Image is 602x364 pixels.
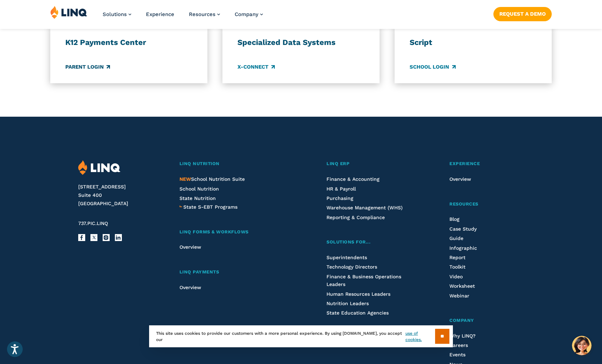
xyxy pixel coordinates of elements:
[103,11,127,17] span: Solutions
[78,160,120,175] img: LINQ | K‑12 Software
[410,63,455,71] a: School Login
[449,201,478,207] span: Resources
[237,63,275,71] a: X-Connect
[449,161,480,166] span: Experience
[179,176,245,182] span: School Nutrition Suite
[179,229,294,236] a: LINQ Forms & Workflows
[326,301,369,306] a: Nutrition Leaders
[179,269,219,274] span: LINQ Payments
[410,38,537,47] h3: Script
[449,293,469,299] a: Webinar
[50,6,87,19] img: LINQ | K‑12 Software
[235,11,263,17] a: Company
[103,234,110,241] a: Instagram
[189,11,215,17] span: Resources
[103,11,131,17] a: Solutions
[449,201,524,208] a: Resources
[179,176,245,182] a: NEWSchool Nutrition Suite
[326,205,403,210] a: Warehouse Management (WHS)
[179,269,294,276] a: LINQ Payments
[149,325,453,347] div: This site uses cookies to provide our customers with a more personal experience. By using [DOMAIN...
[449,317,524,324] a: Company
[237,38,365,47] h3: Specialized Data Systems
[449,264,465,270] a: Toolkit
[405,330,435,343] a: use of cookies.
[326,160,416,168] a: LINQ ERP
[179,160,294,168] a: LINQ Nutrition
[326,291,390,297] a: Human Resources Leaders
[493,6,552,21] nav: Button Navigation
[235,11,258,17] span: Company
[90,234,97,241] a: X
[146,11,174,17] a: Experience
[179,229,249,234] span: LINQ Forms & Workflows
[65,38,192,47] h3: K12 Payments Center
[326,186,356,192] a: HR & Payroll
[449,255,465,260] a: Report
[179,244,201,250] a: Overview
[326,161,350,166] span: LINQ ERP
[326,255,367,260] a: Superintendents
[326,195,353,201] a: Purchasing
[326,264,377,270] a: Technology Directors
[449,235,463,241] a: Guide
[449,176,471,182] a: Overview
[115,234,122,241] a: LinkedIn
[449,333,476,339] a: Why LINQ?
[449,245,477,251] a: Infographic
[449,226,477,232] a: Case Study
[78,220,108,226] span: 737.PIC.LINQ
[326,310,389,316] a: State Education Agencies
[183,204,237,210] span: State S-EBT Programs
[179,285,201,290] a: Overview
[179,195,216,201] a: State Nutrition
[326,215,385,220] a: Reporting & Compliance
[189,11,220,17] a: Resources
[326,176,380,182] a: Finance & Accounting
[572,336,592,355] button: Hello, have a question? Let’s chat.
[179,161,220,166] span: LINQ Nutrition
[103,6,263,29] nav: Primary Navigation
[183,203,237,211] a: State S-EBT Programs
[449,318,474,323] span: Company
[326,274,401,287] a: Finance & Business Operations Leaders
[449,216,460,222] a: Blog
[179,176,191,182] span: NEW
[78,234,85,241] a: Facebook
[449,274,463,279] a: Video
[179,186,219,192] a: School Nutrition
[449,160,524,168] a: Experience
[449,283,475,289] a: Worksheet
[78,183,164,208] address: [STREET_ADDRESS] Suite 400 [GEOGRAPHIC_DATA]
[65,63,110,71] a: Parent Login
[493,7,552,21] a: Request a Demo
